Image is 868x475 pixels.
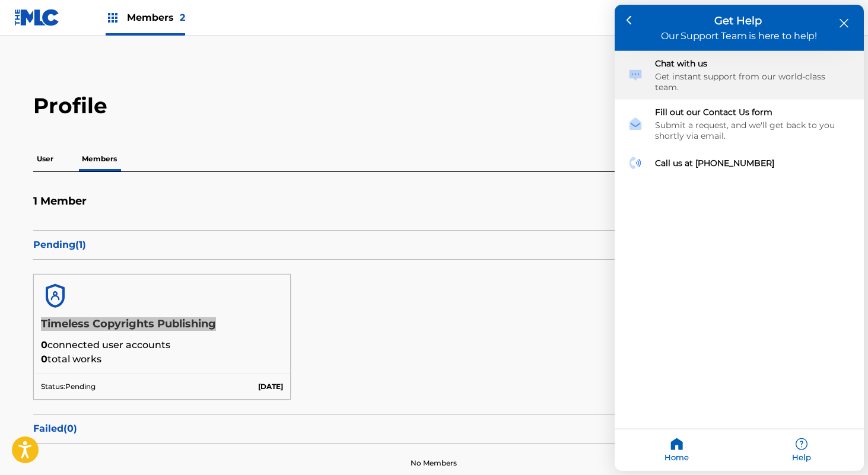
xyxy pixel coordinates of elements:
div: Home [615,429,739,471]
img: module icon [628,116,643,132]
div: Help [739,429,864,471]
div: Fill out our Contact Us form [615,100,864,148]
div: close resource center [838,18,850,29]
div: Get instant support from our world-class team. [655,71,851,93]
h4: Our Support Team is here to help! [629,30,850,42]
img: module icon [628,68,643,83]
div: Chat with us [655,58,851,69]
div: Fill out our Contact Us form [655,107,851,117]
div: Call us at [PHONE_NUMBER] [655,158,851,168]
div: entering resource center home [615,51,864,428]
div: Submit a request, and we'll get back to you shortly via email. [655,120,851,141]
div: Call us at (615) 488-3653 [615,148,864,178]
div: Chat with us [615,51,864,100]
img: module icon [628,155,643,171]
h3: Get Help [629,14,850,27]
